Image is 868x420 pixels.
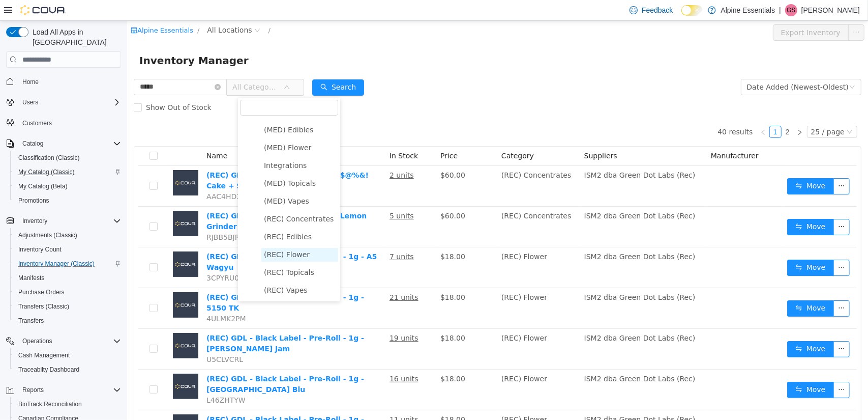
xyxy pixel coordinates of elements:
span: Load All Apps in [GEOGRAPHIC_DATA] [28,27,121,47]
a: Adjustments (Classic) [14,229,81,241]
span: Integrations [137,141,179,149]
i: icon: shop [4,6,10,13]
i: icon: close-circle [87,63,94,69]
button: Promotions [10,193,125,208]
span: Traceabilty Dashboard [14,363,121,376]
span: (REC) Concentrates [134,191,211,205]
td: (REC) Concentrates [370,186,453,227]
span: / [141,6,143,13]
span: 3CPYRU0T [79,253,116,261]
a: Transfers (Classic) [14,300,73,313]
span: (REC) Topicals [137,247,187,256]
span: Manifests [14,272,121,284]
span: (MED) Topicals [137,158,189,166]
li: Previous Page [630,105,642,117]
u: 16 units [262,354,291,362]
span: Purchase Orders [18,288,65,296]
span: Inventory Manager [12,32,128,48]
span: All Categories [105,61,152,71]
a: 1 [643,105,654,117]
a: Inventory Count [14,243,66,256]
button: icon: ellipsis [706,157,723,174]
span: All Locations [80,4,125,15]
span: Classification (Classic) [18,154,80,162]
button: icon: swapMove [660,198,707,214]
span: $18.00 [313,232,338,240]
a: (REC) GDL - Black Label - Pre-Roll - 1g - A5 Wagyu [79,232,250,250]
span: Inventory [22,217,47,225]
i: icon: down [722,63,728,70]
span: $18.00 [313,272,338,281]
span: BioTrack Reconciliation [14,398,121,410]
span: U5CLVCRL [79,334,116,343]
a: Transfers [14,315,48,327]
span: ISM2 dba Green Dot Labs (Rec) [457,354,568,362]
button: Traceabilty Dashboard [10,362,125,377]
span: Feedback [642,5,673,15]
span: Users [18,96,121,108]
span: ISM2 dba Green Dot Labs (Rec) [457,313,568,321]
span: (MED) Flower [137,123,184,131]
button: Transfers (Classic) [10,299,125,314]
span: In Stock [262,131,291,139]
img: (REC) GDL - Black Label - Pre-Roll - 1g - A5 Wagyu placeholder [46,231,71,256]
td: (REC) Flower [370,267,453,308]
button: Users [2,95,125,109]
button: Export Inventory [646,4,722,20]
a: Promotions [14,194,53,207]
span: (MED) Topicals [134,156,211,170]
button: icon: ellipsis [721,4,737,20]
a: (REC) GDL - Black Label - Pre-Roll - 1g - [PERSON_NAME] Jam [79,313,237,332]
span: GS [787,4,795,16]
button: My Catalog (Beta) [10,179,125,193]
span: Reports [22,386,44,394]
button: Inventory [2,214,125,228]
span: Catalog [22,139,43,148]
button: Reports [2,383,125,397]
button: icon: swapMove [660,279,707,296]
span: Classification (Classic) [14,152,121,164]
a: Purchase Orders [14,286,69,298]
div: Date Added (Newest-Oldest) [620,59,722,74]
button: Inventory Manager (Classic) [10,257,125,271]
i: icon: down [157,63,163,70]
button: Adjustments (Classic) [10,228,125,242]
span: $60.00 [313,191,338,199]
span: Suppliers [457,131,490,139]
span: Adjustments (Classic) [14,229,121,241]
img: (REC) GDL - Black Label - Pre-Roll - 1g - Belgium Blu placeholder [46,353,71,378]
span: Price [313,131,331,139]
span: Users [22,98,38,106]
button: icon: ellipsis [706,320,723,337]
button: Operations [2,334,125,348]
span: $18.00 [313,313,338,321]
button: icon: ellipsis [706,279,723,296]
span: Promotions [18,197,49,205]
a: Home [18,76,43,88]
i: icon: right [670,108,676,115]
button: Inventory Count [10,242,125,257]
span: Show Out of Stock [15,82,88,91]
span: Cash Management [18,351,70,359]
span: Category [374,131,407,139]
li: Next Page [667,105,679,117]
span: My Catalog (Classic) [18,168,75,176]
a: (REC) GDL - Infused Pack - 2.5g - $@%&! Cake + Sour Power OG [79,150,242,169]
span: (REC) Flower [134,227,211,241]
u: 2 units [262,150,287,158]
span: (REC) Vapes [137,265,181,273]
span: Manufacturer [584,131,632,139]
td: (REC) Concentrates [370,145,453,186]
a: Traceabilty Dashboard [14,363,83,376]
a: Classification (Classic) [14,152,84,164]
td: (REC) Flower [370,308,453,349]
a: (REC) GDL - Black Label - Pre-Roll - 1g - 5150 TK [79,272,237,291]
span: Inventory Count [18,245,62,254]
li: 2 [654,105,667,117]
input: Dark Mode [681,5,703,16]
a: (REC) GDL - Black Label - Pre-Roll - 1g - Final Boss [79,395,237,413]
span: Transfers (Classic) [18,302,69,311]
button: icon: swapMove [660,157,707,174]
a: My Catalog (Beta) [14,180,72,192]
